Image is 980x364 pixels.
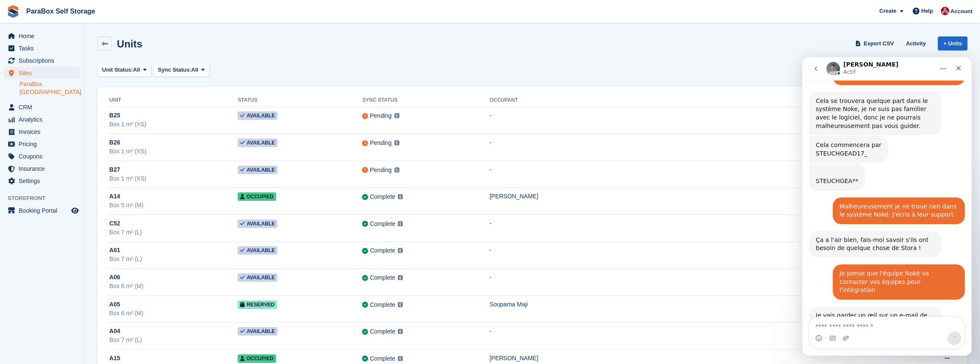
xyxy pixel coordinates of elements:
a: Preview store [70,206,80,216]
iframe: Intercom live chat [802,57,972,356]
a: ParaBox [GEOGRAPHIC_DATA] [19,80,80,96]
span: All [133,66,140,74]
span: Reserved [238,300,277,309]
div: Complete [370,300,395,309]
td: - [490,269,902,296]
span: A14 [109,192,120,201]
img: icon-info-grey-7440780725fd019a000dd9b08b2336e03edf1995a4989e88bcd33f0948082b44.svg [394,167,399,172]
th: Unit [108,94,238,107]
img: icon-info-grey-7440780725fd019a000dd9b08b2336e03edf1995a4989e88bcd33f0948082b44.svg [394,140,399,145]
span: Available [238,139,277,147]
span: Occupied [238,354,276,363]
span: Account [950,7,972,16]
div: Complete [370,220,395,228]
div: Box 6 m² (M) [109,282,238,291]
h2: Units [117,38,142,50]
img: icon-info-grey-7440780725fd019a000dd9b08b2336e03edf1995a4989e88bcd33f0948082b44.svg [398,356,403,361]
div: Box 7 m² (L) [109,255,238,264]
img: icon-info-grey-7440780725fd019a000dd9b08b2336e03edf1995a4989e88bcd33f0948082b44.svg [398,194,403,199]
td: - [490,215,902,242]
div: Box 1 m² (XS) [109,147,238,156]
div: Box 7 m² (L) [109,336,238,345]
span: Pricing [19,138,69,150]
div: Pending [370,111,391,120]
th: Status [238,94,362,107]
div: Souparna Maji [490,300,902,309]
button: Envoyer un message… [145,274,159,288]
span: A05 [109,300,120,309]
div: Je vais garder un œil sur un e-mail de leur part. Ont-ils mentionné ce dont ils avaient besoin, c... [14,254,132,296]
img: icon-info-grey-7440780725fd019a000dd9b08b2336e03edf1995a4989e88bcd33f0948082b44.svg [398,275,403,280]
span: B25 [109,111,120,120]
span: Create [879,7,896,15]
a: menu [4,175,80,187]
span: CRM [19,101,69,113]
div: Complete [370,327,395,336]
button: Sélectionneur de fichier gif [27,278,33,284]
div: Complete [370,246,395,255]
span: A04 [109,327,120,336]
a: ParaBox Self Storage [23,4,99,18]
span: Analytics [19,114,69,125]
img: stora-icon-8386f47178a22dfd0bd8f6a31ec36ba5ce8667c1dd55bd0f319d3a0aa187defe.svg [7,5,19,18]
a: menu [4,55,80,67]
a: menu [4,150,80,162]
button: Unit Status: All [97,63,151,77]
div: [PERSON_NAME] [490,192,902,201]
td: - [490,242,902,269]
th: Occupant [490,94,902,107]
span: Sync Status: [158,66,191,74]
td: - [490,107,902,134]
span: B26 [109,138,120,147]
a: menu [4,42,80,54]
span: A06 [109,273,120,282]
a: + Units [938,36,967,50]
span: Sites [19,67,69,79]
a: menu [4,30,80,42]
button: Télécharger la pièce jointe [40,278,47,284]
textarea: Envoyer un message... [7,260,162,274]
img: icon-info-grey-7440780725fd019a000dd9b08b2336e03edf1995a4989e88bcd33f0948082b44.svg [398,329,403,334]
img: icon-info-grey-7440780725fd019a000dd9b08b2336e03edf1995a4989e88bcd33f0948082b44.svg [394,113,399,118]
span: Subscriptions [19,55,69,67]
span: B27 [109,165,120,174]
a: menu [4,114,80,125]
span: A01 [109,246,120,255]
th: Sync Status [362,94,489,107]
span: Insurance [19,163,69,175]
td: - [490,134,902,161]
div: Pending [370,166,391,175]
span: Tasks [19,42,69,54]
span: Available [238,246,277,255]
img: Yan Grandjean [941,7,949,15]
span: Coupons [19,150,69,162]
span: A15 [109,354,120,363]
a: menu [4,205,80,217]
button: Sélectionneur d’emoji [13,278,20,284]
span: Export CSV [864,39,894,48]
div: Box 1 m² (XS) [109,174,238,183]
td: - [490,322,902,350]
a: menu [4,67,80,79]
div: Box 5 m² (M) [109,201,238,210]
div: Bradley dit… [7,249,163,320]
div: Box 6 m² (M) [109,309,238,318]
button: Sync Status: All [153,63,210,77]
